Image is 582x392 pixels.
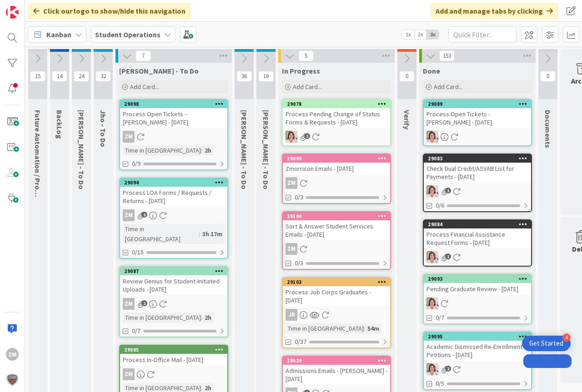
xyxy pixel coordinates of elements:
div: Process Open Tickets - [PERSON_NAME] - [DATE] [424,108,531,128]
img: avatar [6,373,19,386]
span: Add Card... [434,83,463,91]
div: 29093 [424,275,531,283]
div: ZM [286,243,297,255]
span: Eric - To Do [240,110,249,189]
img: Visit kanbanzone.com [6,6,19,19]
div: 29083 [424,154,531,163]
div: 28620 [283,357,390,365]
div: Click our logo to show/hide this navigation [28,3,191,19]
div: Process Job Corps Graduates - [DATE] [283,286,390,306]
span: Documents [543,110,552,148]
div: ZM [123,209,135,221]
div: ZM [283,177,390,189]
div: 29083 [428,155,531,162]
div: JR [283,309,390,321]
img: EW [426,251,438,263]
div: Admissions Emails - [PERSON_NAME] - [DATE] [283,365,390,385]
input: Quick Filter... [448,26,517,43]
div: 29100Sort & Answer Student Services Emails - [DATE] [283,212,390,240]
span: Verify [402,110,411,129]
span: Add Card... [293,83,322,91]
div: 29084 [428,221,531,228]
img: EW [286,131,297,143]
div: 29089 [424,100,531,108]
div: ZM [120,368,227,380]
div: 29078 [283,100,390,108]
div: 29087 [124,268,227,274]
span: 2x [414,30,426,39]
div: Open Get Started checklist, remaining modules: 4 [522,336,571,351]
div: 29100 [283,212,390,220]
div: Time in [GEOGRAPHIC_DATA] [286,323,364,333]
div: 29103Process Job Corps Graduates - [DATE] [283,278,390,306]
div: 29103 [287,279,390,285]
img: EW [426,185,438,197]
span: Jho - To Do [99,110,108,147]
div: 29078 [287,101,390,107]
div: EW [424,251,531,263]
div: Add and manage tabs by clicking [430,3,558,19]
div: ZM [123,131,135,143]
div: 2h [202,145,214,155]
div: 29085 [120,346,227,354]
div: 29103 [283,278,390,286]
div: Get Started [529,339,563,348]
div: ZM [120,131,227,143]
div: 29098 [120,100,227,108]
span: Add Card... [130,83,159,91]
span: 0/9 [132,159,140,169]
span: 1x [402,30,414,39]
span: 1 [304,133,310,139]
div: EW [424,363,531,375]
div: ZM [283,243,390,255]
div: Zmorrison Emails - [DATE] [283,163,390,174]
span: Zaida - To Do [119,66,199,75]
div: Process Open Tickets - [PERSON_NAME] - [DATE] [120,108,227,128]
div: 28620Admissions Emails - [PERSON_NAME] - [DATE] [283,357,390,385]
span: : [364,323,365,333]
div: 29085Process In-Office Mail - [DATE] [120,346,227,366]
div: 29085 [124,347,227,353]
div: 29083Check Dual Credit/ASVAB List for Payments - [DATE] [424,154,531,183]
span: 1 [445,253,451,259]
span: 0/3 [295,193,303,202]
span: 2 [445,366,451,372]
span: 0/15 [132,248,144,257]
div: 29094 [124,179,227,186]
span: 16 [258,71,274,82]
div: Time in [GEOGRAPHIC_DATA] [123,145,201,155]
span: 2 [141,212,147,218]
div: ZM [123,298,135,310]
div: 29100 [287,213,390,219]
div: Process LOA Forms / Requests / Returns - [DATE] [120,187,227,207]
div: 29084 [424,220,531,228]
span: 24 [74,71,89,82]
div: 3h 17m [200,229,225,239]
div: 29078Process Pending Change of Status Forms & Requests - [DATE] [283,100,390,128]
div: 54m [365,323,381,333]
div: JR [286,309,297,321]
span: Emilie - To Do [77,110,86,189]
div: ZM [6,348,19,361]
span: Done [423,66,440,75]
span: Future Automation / Process Building [33,110,42,233]
div: Sort & Answer Student Services Emails - [DATE] [283,220,390,240]
span: : [201,145,202,155]
div: ZM [120,298,227,310]
div: EW [424,131,531,143]
span: BackLog [55,110,64,139]
span: 36 [236,71,252,82]
span: In Progress [282,66,320,75]
span: 0/6 [436,201,444,210]
span: 3x [426,30,439,39]
span: 15 [30,71,45,82]
div: 29087Review Genius for Student-Initiated Uploads - [DATE] [120,267,227,295]
span: Kanban [46,29,71,40]
div: ZM [120,209,227,221]
img: EW [426,363,438,375]
span: Amanda - To Do [261,110,271,189]
div: 29095Academic Dismissed Re-Enrollment Petitions - [DATE] [424,332,531,361]
div: Time in [GEOGRAPHIC_DATA] [123,313,201,323]
img: EW [426,131,438,143]
div: 29087 [120,267,227,275]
